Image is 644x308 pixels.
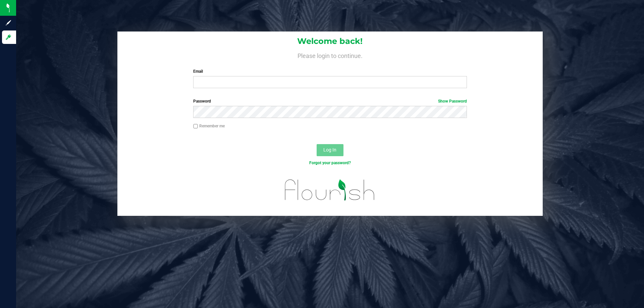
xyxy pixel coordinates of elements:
[438,99,467,104] a: Show Password
[117,51,543,59] h4: Please login to continue.
[5,34,12,41] inline-svg: Log in
[193,123,225,129] label: Remember me
[323,147,336,152] span: Log In
[317,144,343,156] button: Log In
[193,99,211,104] span: Password
[277,173,383,207] img: flourish_logo.svg
[309,161,351,165] a: Forgot your password?
[5,19,12,26] inline-svg: Sign up
[193,68,467,74] label: Email
[193,124,198,129] input: Remember me
[117,37,543,46] h1: Welcome back!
